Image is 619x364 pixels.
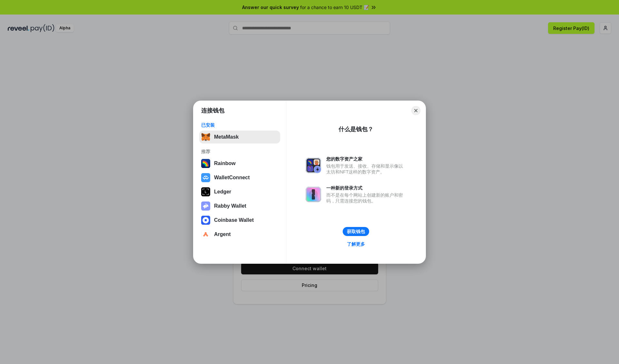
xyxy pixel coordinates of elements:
[201,107,224,114] h1: 连接钱包
[214,161,236,166] div: Rainbow
[201,133,210,142] img: svg+xml,%3Csvg%20fill%3D%22none%22%20height%3D%2233%22%20viewBox%3D%220%200%2035%2033%22%20width%...
[201,173,210,182] img: svg+xml,%3Csvg%20width%3D%2228%22%20height%3D%2228%22%20viewBox%3D%220%200%2028%2028%22%20fill%3D...
[214,189,231,195] div: Ledger
[347,229,365,234] div: 获取钱包
[199,131,280,143] button: MetaMask
[201,202,210,211] img: svg+xml,%3Csvg%20xmlns%3D%22http%3A%2F%2Fwww.w3.org%2F2000%2Fsvg%22%20fill%3D%22none%22%20viewBox...
[199,228,280,241] button: Argent
[214,134,239,140] div: MetaMask
[199,185,280,198] button: Ledger
[201,159,210,168] img: svg+xml,%3Csvg%20width%3D%22120%22%20height%3D%22120%22%20viewBox%3D%220%200%20120%20120%22%20fil...
[326,156,406,162] div: 您的数字资产之家
[199,214,280,227] button: Coinbase Wallet
[343,240,369,248] a: 了解更多
[201,187,210,196] img: svg+xml,%3Csvg%20xmlns%3D%22http%3A%2F%2Fwww.w3.org%2F2000%2Fsvg%22%20width%3D%2228%22%20height%3...
[343,227,369,236] button: 获取钱包
[214,231,231,237] div: Argent
[201,122,278,128] div: 已安装
[201,230,210,239] img: svg+xml,%3Csvg%20width%3D%2228%22%20height%3D%2228%22%20viewBox%3D%220%200%2028%2028%22%20fill%3D...
[326,163,406,175] div: 钱包用于发送、接收、存储和显示像以太坊和NFT这样的数字资产。
[214,203,246,209] div: Rabby Wallet
[306,158,321,173] img: svg+xml,%3Csvg%20xmlns%3D%22http%3A%2F%2Fwww.w3.org%2F2000%2Fsvg%22%20fill%3D%22none%22%20viewBox...
[347,241,365,247] div: 了解更多
[214,217,254,223] div: Coinbase Wallet
[339,125,373,133] div: 什么是钱包？
[306,187,321,202] img: svg+xml,%3Csvg%20xmlns%3D%22http%3A%2F%2Fwww.w3.org%2F2000%2Fsvg%22%20fill%3D%22none%22%20viewBox...
[326,185,406,191] div: 一种新的登录方式
[199,171,280,184] button: WalletConnect
[199,157,280,170] button: Rainbow
[326,192,406,204] div: 而不是在每个网站上创建新的账户和密码，只需连接您的钱包。
[201,216,210,225] img: svg+xml,%3Csvg%20width%3D%2228%22%20height%3D%2228%22%20viewBox%3D%220%200%2028%2028%22%20fill%3D...
[199,200,280,212] button: Rabby Wallet
[214,175,250,181] div: WalletConnect
[201,149,278,154] div: 推荐
[411,106,420,115] button: Close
